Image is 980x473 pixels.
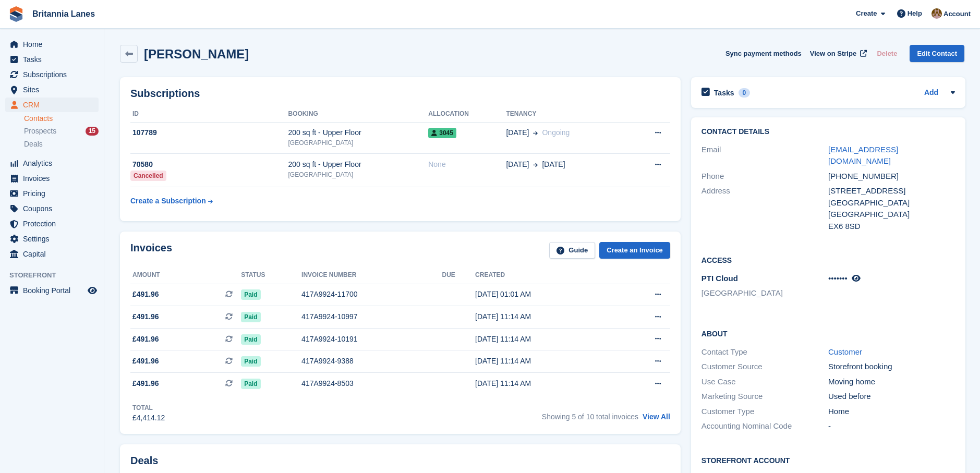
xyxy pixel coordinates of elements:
a: menu [5,232,99,246]
th: Invoice number [301,267,442,284]
span: Create [856,8,877,19]
span: £491.96 [132,334,159,345]
span: Capital [23,247,86,261]
a: menu [5,52,99,67]
div: [DATE] 11:14 AM [475,356,615,367]
a: menu [5,216,99,231]
button: Delete [873,45,901,62]
div: 70580 [130,159,288,170]
a: menu [5,247,99,261]
a: Preview store [86,284,99,297]
th: Created [475,267,615,284]
span: Protection [23,216,86,231]
th: Booking [288,106,429,123]
div: 417A9924-9388 [301,356,442,367]
a: Prospects 15 [24,126,99,137]
span: Help [908,8,922,19]
span: Paid [241,289,260,300]
div: [GEOGRAPHIC_DATA] [288,138,429,148]
h2: Subscriptions [130,88,670,100]
div: Home [828,406,955,418]
span: Ongoing [542,128,570,137]
th: Due [442,267,476,284]
div: 0 [739,88,751,98]
div: 15 [86,127,99,136]
h2: [PERSON_NAME] [144,47,249,61]
span: [DATE] [506,127,529,138]
div: [DATE] 11:14 AM [475,311,615,322]
div: Email [701,144,828,167]
img: Admin [931,8,942,19]
li: [GEOGRAPHIC_DATA] [701,287,828,299]
span: 3045 [428,128,456,138]
div: [PHONE_NUMBER] [828,171,955,183]
div: 200 sq ft - Upper Floor [288,127,429,138]
span: Paid [241,334,260,345]
span: Paid [241,356,260,367]
a: Create a Subscription [130,191,213,211]
span: Subscriptions [23,67,86,82]
th: Allocation [428,106,506,123]
a: menu [5,67,99,82]
a: Add [924,87,938,99]
a: Create an Invoice [599,242,670,259]
a: menu [5,171,99,186]
div: Accounting Nominal Code [701,420,828,432]
div: [DATE] 01:01 AM [475,289,615,300]
span: Invoices [23,171,86,186]
div: [DATE] 11:14 AM [475,334,615,345]
div: Create a Subscription [130,196,206,207]
div: Cancelled [130,171,166,181]
div: Phone [701,171,828,183]
span: Deals [24,139,43,149]
div: [GEOGRAPHIC_DATA] [828,209,955,221]
h2: About [701,328,955,338]
span: £491.96 [132,356,159,367]
div: EX6 8SD [828,221,955,233]
div: Address [701,185,828,232]
a: Edit Contact [910,45,964,62]
div: Contact Type [701,346,828,358]
a: menu [5,283,99,298]
a: Contacts [24,114,99,124]
div: 417A9924-10191 [301,334,442,345]
div: 107789 [130,127,288,138]
div: 200 sq ft - Upper Floor [288,159,429,170]
div: [STREET_ADDRESS] [828,185,955,197]
th: Status [241,267,301,284]
a: menu [5,186,99,201]
button: Sync payment methods [725,45,802,62]
img: stora-icon-8386f47178a22dfd0bd8f6a31ec36ba5ce8667c1dd55bd0f319d3a0aa187defe.svg [8,6,24,22]
span: £491.96 [132,378,159,389]
div: - [828,420,955,432]
th: Amount [130,267,241,284]
span: View on Stripe [810,48,856,59]
span: Storefront [9,270,104,281]
th: ID [130,106,288,123]
a: Deals [24,139,99,150]
h2: Contact Details [701,128,955,136]
span: Tasks [23,52,86,67]
h2: Tasks [714,88,734,98]
div: Customer Type [701,406,828,418]
div: Use Case [701,376,828,388]
span: Pricing [23,186,86,201]
div: Total [132,403,165,413]
a: Guide [549,242,595,259]
span: Sites [23,82,86,97]
span: CRM [23,98,86,112]
a: menu [5,156,99,171]
span: [DATE] [506,159,529,170]
span: ••••••• [828,274,848,283]
span: [DATE] [542,159,565,170]
h2: Deals [130,455,158,467]
h2: Storefront Account [701,455,955,465]
div: [DATE] 11:14 AM [475,378,615,389]
a: View All [643,413,670,421]
a: [EMAIL_ADDRESS][DOMAIN_NAME] [828,145,898,166]
span: Account [943,9,971,19]
span: Analytics [23,156,86,171]
div: £4,414.12 [132,413,165,423]
div: Moving home [828,376,955,388]
h2: Invoices [130,242,172,259]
